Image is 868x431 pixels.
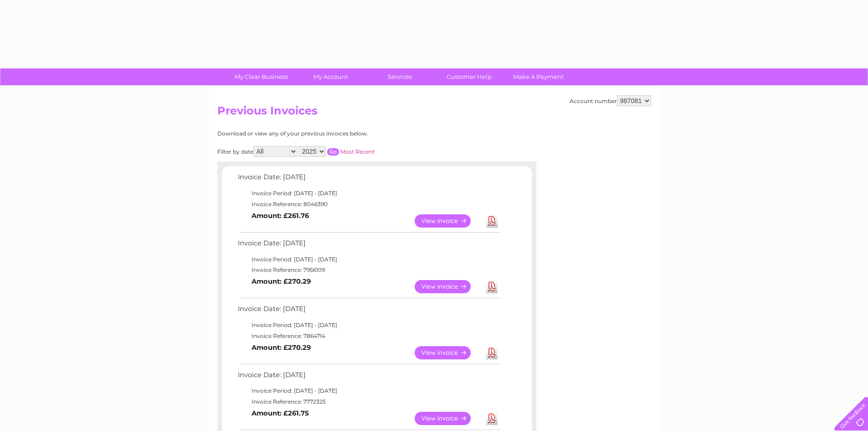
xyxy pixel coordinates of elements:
[236,188,502,199] td: Invoice Period: [DATE] - [DATE]
[236,171,502,188] td: Invoice Date: [DATE]
[224,68,299,85] a: My Clear Business
[486,346,498,359] a: Download
[236,320,502,331] td: Invoice Period: [DATE] - [DATE]
[252,343,311,352] b: Amount: £270.29
[486,214,498,228] a: Download
[293,68,368,85] a: My Account
[252,212,309,220] b: Amount: £261.76
[570,95,651,106] div: Account number
[252,409,309,417] b: Amount: £261.75
[236,303,502,320] td: Invoice Date: [DATE]
[236,369,502,386] td: Invoice Date: [DATE]
[415,412,482,425] a: View
[217,146,457,157] div: Filter by date
[236,331,502,342] td: Invoice Reference: 7864714
[236,265,502,275] td: Invoice Reference: 7956109
[236,237,502,254] td: Invoice Date: [DATE]
[362,68,437,85] a: Services
[217,104,651,122] h2: Previous Invoices
[501,68,576,85] a: Make A Payment
[236,385,502,396] td: Invoice Period: [DATE] - [DATE]
[236,199,502,210] td: Invoice Reference: 8046390
[415,214,482,228] a: View
[252,277,311,286] b: Amount: £270.29
[236,254,502,265] td: Invoice Period: [DATE] - [DATE]
[431,68,507,85] a: Customer Help
[340,148,375,155] a: Most Recent
[486,412,498,425] a: Download
[486,280,498,293] a: Download
[415,346,482,359] a: View
[236,396,502,407] td: Invoice Reference: 7772325
[415,280,482,293] a: View
[217,130,457,137] div: Download or view any of your previous invoices below.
